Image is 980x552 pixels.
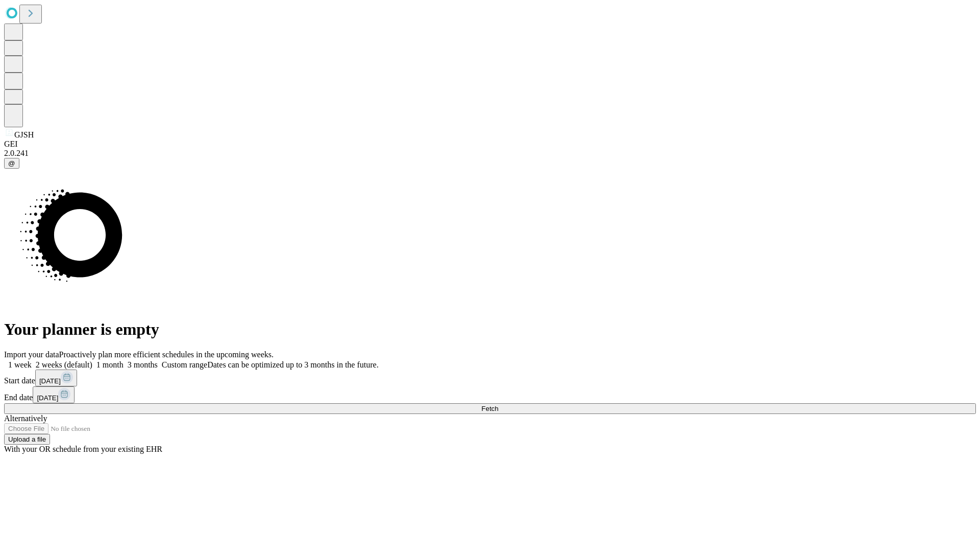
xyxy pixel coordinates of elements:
span: GJSH [14,130,34,139]
span: Dates can be optimized up to 3 months in the future. [207,360,378,369]
span: Fetch [481,405,498,412]
div: 2.0.241 [4,149,976,158]
span: Proactively plan more efficient schedules in the upcoming weeks. [59,350,274,359]
span: Import your data [4,350,59,359]
h1: Your planner is empty [4,320,976,339]
button: Upload a file [4,434,50,445]
span: 2 weeks (default) [36,360,92,369]
span: 3 months [128,360,158,369]
span: 1 month [96,360,124,369]
span: 1 week [8,360,32,369]
button: Fetch [4,403,976,414]
button: [DATE] [35,370,77,386]
span: @ [8,159,15,167]
span: Custom range [162,360,207,369]
div: GEI [4,140,976,149]
div: Start date [4,370,976,386]
div: End date [4,386,976,403]
span: [DATE] [39,377,61,385]
button: [DATE] [33,386,75,403]
button: @ [4,158,19,169]
span: Alternatively [4,414,47,423]
span: With your OR schedule from your existing EHR [4,445,162,453]
span: [DATE] [37,394,58,402]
